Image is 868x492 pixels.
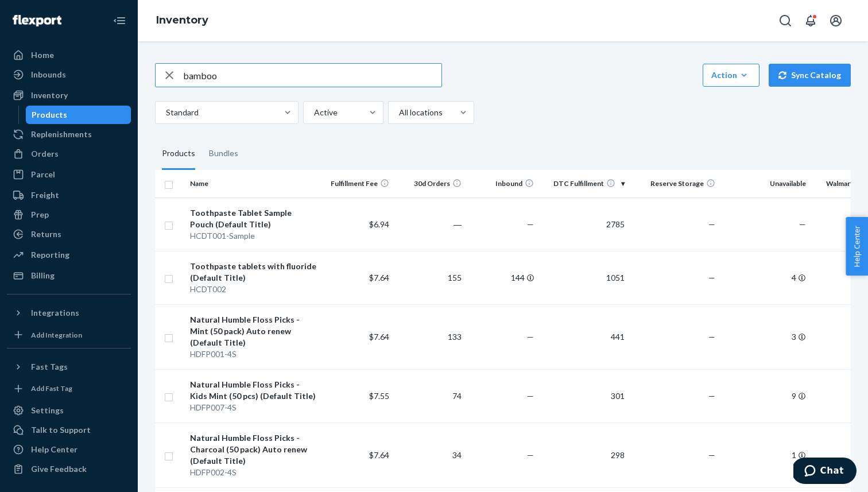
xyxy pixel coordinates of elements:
[527,391,534,401] span: —
[7,246,131,264] a: Reporting
[769,64,851,87] button: Sync Catalog
[711,69,751,81] div: Action
[466,251,538,304] td: 144
[527,450,534,460] span: —
[466,170,538,197] th: Inbound
[32,109,67,121] div: Products
[708,332,715,342] span: —
[185,170,321,197] th: Name
[321,170,393,197] th: Fulfillment Fee
[538,170,629,197] th: DTC Fulfillment
[7,266,131,285] a: Billing
[190,432,317,467] div: Natural Humble Floss Picks - Charcoal (50 pack) Auto renew (Default Title)
[31,249,69,261] div: Reporting
[31,405,64,416] div: Settings
[720,304,811,369] td: 3
[394,423,466,487] td: 34
[538,304,629,369] td: 441
[527,332,534,342] span: —
[774,9,797,32] button: Open Search Box
[31,330,82,340] div: Add Integration
[7,381,131,397] a: Add Fast Tag
[7,401,131,420] a: Settings
[31,169,55,180] div: Parcel
[156,14,208,26] a: Inventory
[7,460,131,478] button: Give Feedback
[369,219,389,229] span: $6.94
[31,383,72,393] div: Add Fast Tag
[190,207,317,230] div: Toothpaste Tablet Sample Pouch (Default Title)
[7,65,131,84] a: Inbounds
[7,125,131,144] a: Replenishments
[147,4,218,37] ol: breadcrumbs
[793,458,857,486] iframe: Opens a widget where you can chat to one of our agents
[190,230,317,242] div: HCDT001-Sample
[720,423,811,487] td: 1
[190,402,317,413] div: HDFP007-4S
[7,225,131,243] a: Returns
[369,332,389,342] span: $7.64
[394,197,466,251] td: ―
[720,369,811,423] td: 9
[538,423,629,487] td: 298
[190,467,317,478] div: HDFP002-4S
[527,219,534,229] span: —
[394,304,466,369] td: 133
[31,69,66,80] div: Inbounds
[7,327,131,343] a: Add Integration
[538,197,629,251] td: 2785
[629,170,720,197] th: Reserve Storage
[720,170,811,197] th: Unavailable
[7,46,131,64] a: Home
[26,106,131,124] a: Products
[108,9,131,32] button: Close Navigation
[162,138,195,170] div: Products
[394,170,466,197] th: 30d Orders
[190,379,317,402] div: Natural Humble Floss Picks - Kids Mint (50 pcs) (Default Title)
[703,64,759,87] button: Action
[31,424,91,436] div: Talk to Support
[708,219,715,229] span: —
[708,450,715,460] span: —
[190,348,317,360] div: HDFP001-4S
[538,369,629,423] td: 301
[7,145,131,163] a: Orders
[7,165,131,184] a: Parcel
[31,307,79,319] div: Integrations
[31,209,49,220] div: Prep
[7,206,131,224] a: Prep
[31,361,68,373] div: Fast Tags
[7,304,131,322] button: Integrations
[313,107,314,118] input: Active
[7,421,131,439] button: Talk to Support
[369,450,389,460] span: $7.64
[824,9,847,32] button: Open account menu
[7,86,131,104] a: Inventory
[708,273,715,282] span: —
[799,219,806,229] span: —
[31,444,77,455] div: Help Center
[846,217,868,276] button: Help Center
[190,261,317,284] div: Toothpaste tablets with fluoride (Default Title)
[209,138,238,170] div: Bundles
[31,49,54,61] div: Home
[31,129,92,140] div: Replenishments
[13,15,61,26] img: Flexport logo
[31,270,55,281] div: Billing
[394,251,466,304] td: 155
[7,440,131,459] a: Help Center
[31,90,68,101] div: Inventory
[190,314,317,348] div: Natural Humble Floss Picks - Mint (50 pack) Auto renew (Default Title)
[7,186,131,204] a: Freight
[190,284,317,295] div: HCDT002
[369,273,389,282] span: $7.64
[394,369,466,423] td: 74
[31,463,87,475] div: Give Feedback
[183,64,441,87] input: Search inventory by name or sku
[720,251,811,304] td: 4
[398,107,399,118] input: All locations
[799,9,822,32] button: Open notifications
[538,251,629,304] td: 1051
[165,107,166,118] input: Standard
